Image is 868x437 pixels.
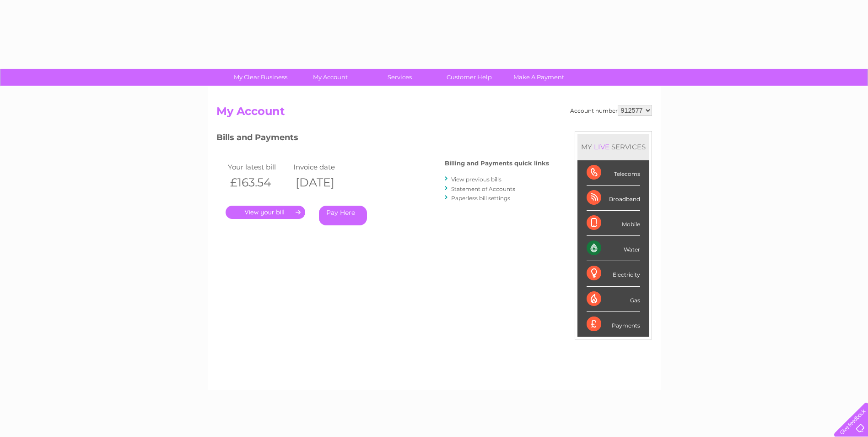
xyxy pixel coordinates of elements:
[587,236,640,261] div: Water
[592,142,611,151] div: LIVE
[216,105,652,122] h2: My Account
[319,206,367,225] a: Pay Here
[226,161,291,173] td: Your latest bill
[451,176,501,183] a: View previous bills
[226,206,305,219] a: .
[570,105,652,116] div: Account number
[431,69,507,86] a: Customer Help
[292,69,368,86] a: My Account
[587,211,640,236] div: Mobile
[223,69,298,86] a: My Clear Business
[451,195,510,202] a: Paperless bill settings
[445,160,549,167] h4: Billing and Payments quick links
[587,160,640,186] div: Telecoms
[587,287,640,312] div: Gas
[587,261,640,286] div: Electricity
[291,161,357,173] td: Invoice date
[451,186,515,192] a: Statement of Accounts
[291,173,357,192] th: [DATE]
[501,69,577,86] a: Make A Payment
[577,134,649,160] div: MY SERVICES
[362,69,437,86] a: Services
[587,186,640,211] div: Broadband
[587,312,640,337] div: Payments
[216,131,549,147] h3: Bills and Payments
[226,173,291,192] th: £163.54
